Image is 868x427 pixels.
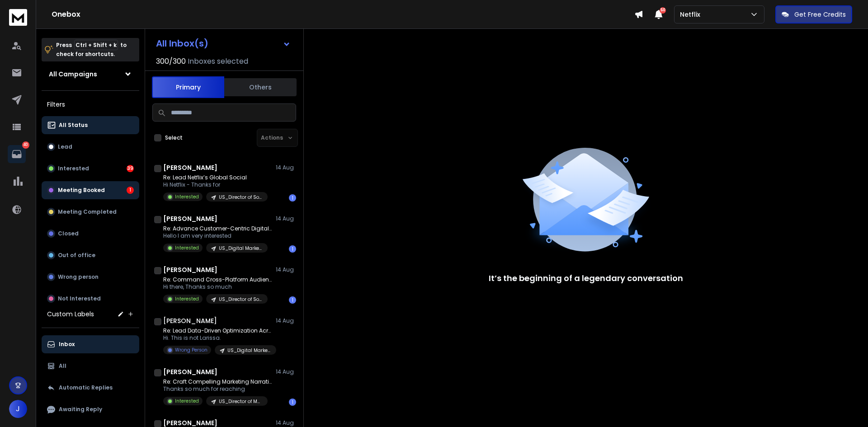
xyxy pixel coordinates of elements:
h3: Custom Labels [47,310,94,319]
p: Re: Lead Netflix’s Global Social [163,174,268,181]
p: Get Free Credits [794,10,846,19]
button: Out of office [42,246,139,264]
h1: All Campaigns [49,70,97,79]
p: US_Digital Marketing Manager_06(14/8) [219,245,262,252]
p: US_Director of Social Media_05(14/8) [219,194,262,201]
p: Re: Command Cross-Platform Audience Engagement [163,276,272,283]
a: 40 [8,145,26,163]
h1: [PERSON_NAME] [163,367,217,376]
p: Hi Netflix - Thanks for [163,181,268,188]
p: Hi. This is not Larissa. [163,334,272,342]
label: Select [165,134,183,141]
p: 14 Aug [276,266,296,273]
button: Others [224,77,297,97]
p: Wrong Person [175,347,208,353]
p: All Status [59,122,88,129]
div: 1 [289,194,296,202]
p: Automatic Replies [59,384,113,391]
p: Meeting Completed [58,208,117,216]
p: 14 Aug [276,164,296,171]
p: Awaiting Reply [59,406,102,413]
div: 1 [289,399,296,406]
p: 14 Aug [276,419,296,427]
p: Closed [58,230,79,237]
p: 40 [22,141,29,149]
button: Awaiting Reply [42,400,139,418]
p: US_Director of Marketing_6(8/8) [219,398,262,405]
p: It’s the beginning of a legendary conversation [489,272,683,285]
h1: [PERSON_NAME] [163,163,217,172]
p: Re: Craft Compelling Marketing Narratives [163,378,272,385]
button: Wrong person [42,268,139,286]
p: US_Director of Social Media_05(14/8) [219,296,262,303]
h1: All Inbox(s) [156,39,208,48]
p: Hello I am very interested [163,232,272,239]
p: Re: Lead Data-Driven Optimization Across [163,327,272,334]
h3: Inboxes selected [188,56,248,67]
p: Interested [175,244,199,251]
button: All Inbox(s) [149,34,298,52]
button: Primary [152,76,224,98]
button: All Status [42,116,139,134]
p: 14 Aug [276,317,296,324]
p: 14 Aug [276,368,296,375]
p: Hi there, Thanks so much [163,283,272,291]
img: logo [9,9,27,26]
h1: [PERSON_NAME] [163,265,217,274]
div: 1 [289,296,296,304]
p: Lead [58,143,72,150]
h1: [PERSON_NAME] [163,214,217,223]
p: Press to check for shortcuts. [56,41,127,59]
p: Netflix [680,10,704,19]
div: 39 [127,165,134,172]
button: Get Free Credits [775,5,852,23]
span: 50 [660,7,666,14]
button: Inbox [42,335,139,353]
h3: Filters [42,98,139,111]
div: 1 [127,187,134,194]
button: Meeting Completed [42,203,139,221]
button: Not Interested [42,290,139,308]
p: Interested [58,165,89,172]
p: Wrong person [58,273,99,281]
button: J [9,400,27,418]
p: Inbox [59,341,75,348]
button: Interested39 [42,160,139,178]
button: Lead [42,138,139,156]
p: 14 Aug [276,215,296,222]
p: US_Digital Marketing Manager_01(14/8) [227,347,271,354]
p: Out of office [58,252,95,259]
button: All [42,357,139,375]
p: Thanks so much for reaching [163,385,272,393]
p: Meeting Booked [58,187,105,194]
h1: Onebox [52,9,634,20]
span: Ctrl + Shift + k [74,40,118,50]
p: Re: Advance Customer-Centric Digital Journeys [163,225,272,232]
p: Interested [175,296,199,302]
button: All Campaigns [42,65,139,83]
h1: [PERSON_NAME] [163,316,217,325]
div: 1 [289,245,296,253]
button: Closed [42,225,139,243]
p: Interested [175,193,199,200]
p: Interested [175,398,199,404]
span: 300 / 300 [156,56,186,67]
button: Meeting Booked1 [42,181,139,199]
p: All [59,362,66,370]
p: Not Interested [58,295,101,302]
button: Automatic Replies [42,379,139,397]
